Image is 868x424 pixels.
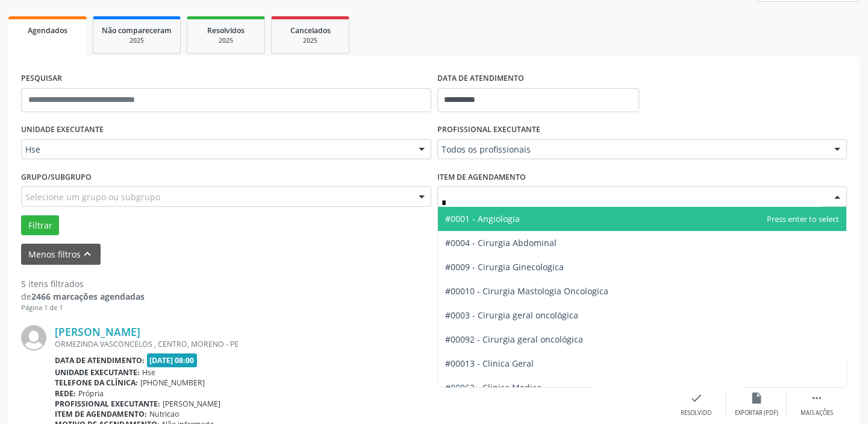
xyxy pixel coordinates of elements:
[681,409,711,417] div: Resolvido
[163,399,220,409] span: [PERSON_NAME]
[21,244,101,265] button: Menos filtroskeyboard_arrow_up
[801,409,833,417] div: Mais ações
[750,391,763,405] i: insert_drive_file
[102,36,172,45] div: 2025
[55,325,140,338] a: [PERSON_NAME]
[55,367,140,378] b: Unidade executante:
[21,121,104,139] label: UNIDADE EXECUTANTE
[102,25,172,36] span: Não compareceram
[55,355,145,365] b: Data de atendimento:
[31,291,145,302] strong: 2466 marcações agendadas
[81,247,94,261] i: keyboard_arrow_up
[437,121,540,139] label: PROFISSIONAL EXECUTANTE
[21,303,145,313] div: Página 1 de 1
[149,409,179,419] span: Nutricao
[445,358,534,369] span: #00013 - Clinica Geral
[445,261,564,273] span: #0009 - Cirurgia Ginecologica
[445,382,542,393] span: #00062 - Clinica Medica
[55,378,138,388] b: Telefone da clínica:
[55,399,160,409] b: Profissional executante:
[207,25,245,36] span: Resolvidos
[55,339,666,349] div: ORMEZINDA VASCONCELOS , CENTRO, MORENO - PE
[442,144,823,156] span: Todos os profissionais
[140,378,205,388] span: [PHONE_NUMBER]
[437,69,524,88] label: DATA DE ATENDIMENTO
[55,388,76,399] b: Rede:
[55,409,147,419] b: Item de agendamento:
[147,353,198,367] span: [DATE] 08:00
[735,409,778,417] div: Exportar (PDF)
[21,168,92,186] label: Grupo/Subgrupo
[142,367,155,378] span: Hse
[445,213,520,224] span: #0001 - Angiologia
[290,25,331,36] span: Cancelados
[690,391,703,405] i: check
[21,277,145,290] div: 5 itens filtrados
[21,290,145,303] div: de
[25,191,160,203] span: Selecione um grupo ou subgrupo
[437,168,526,186] label: Item de agendamento
[21,69,62,88] label: PESQUISAR
[445,237,557,248] span: #0004 - Cirurgia Abdominal
[25,144,407,156] span: Hse
[196,36,256,45] div: 2025
[28,25,67,36] span: Agendados
[445,309,578,321] span: #0003 - Cirurgia geral oncológica
[810,391,823,405] i: 
[280,36,340,45] div: 2025
[445,334,583,345] span: #00092 - Cirurgia geral oncológica
[21,325,46,350] img: img
[445,285,608,297] span: #00010 - Cirurgia Mastologia Oncologica
[21,215,59,236] button: Filtrar
[78,388,104,399] span: Própria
